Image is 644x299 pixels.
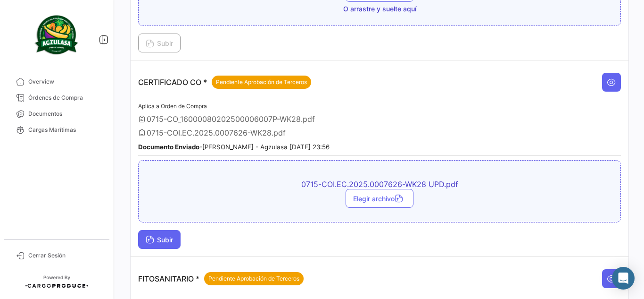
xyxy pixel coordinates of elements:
span: O arrastre y suelte aquí [343,4,416,14]
span: Subir [146,39,173,47]
a: Órdenes de Compra [8,90,106,106]
button: Subir [138,230,181,249]
button: Subir [138,34,181,52]
img: agzulasa-logo.png [33,11,80,59]
span: 0715-COI.EC.2025.0007626-WK28.pdf [147,128,286,137]
span: Cargas Marítimas [28,126,102,134]
p: FITOSANITARIO * [138,272,304,285]
a: Overview [8,74,106,90]
b: Documento Enviado [138,143,199,151]
a: Documentos [8,106,106,122]
span: Elegir archivo [353,195,406,203]
span: Documentos [28,110,102,118]
span: Pendiente Aprobación de Terceros [216,78,307,86]
span: Órdenes de Compra [28,94,102,102]
small: - [PERSON_NAME] - Agzulasa [DATE] 23:56 [138,143,330,151]
span: Aplica a Orden de Compra [138,103,207,110]
span: 0715-COI.EC.2025.0007626-WK28 UPD.pdf [215,179,545,189]
span: Pendiente Aprobación de Terceros [208,274,299,283]
span: 0715-CO_16000080202500006007P-WK28.pdf [147,114,315,124]
div: Abrir Intercom Messenger [612,267,635,290]
span: Subir [146,236,173,244]
span: Cerrar Sesión [28,251,102,260]
button: Elegir archivo [346,189,413,208]
p: CERTIFICADO CO * [138,76,311,89]
span: Overview [28,77,102,86]
a: Cargas Marítimas [8,122,106,138]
